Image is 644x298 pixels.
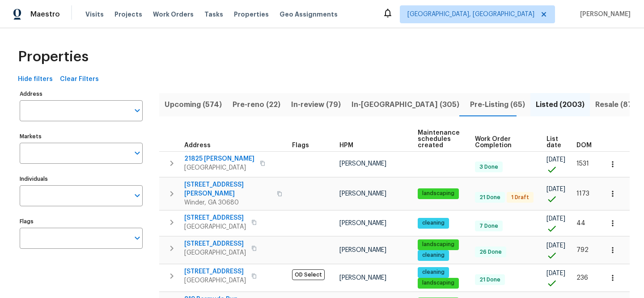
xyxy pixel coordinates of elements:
label: Flags [20,219,143,224]
span: cleaning [419,268,448,276]
span: 3 Done [476,163,502,171]
label: Markets [20,134,143,139]
span: cleaning [419,251,448,259]
span: Flags [292,142,309,149]
span: Pre-Listing (65) [470,98,525,111]
span: landscaping [419,190,458,197]
span: [DATE] [547,186,565,192]
button: Open [131,189,144,202]
span: Work Orders [153,10,194,19]
span: List date [547,136,561,149]
span: 21825 [PERSON_NAME] [184,154,254,163]
span: Properties [18,52,89,61]
span: Maestro [30,10,60,19]
span: Resale (872) [595,98,640,111]
span: Upcoming (574) [165,98,222,111]
span: 21 Done [476,276,504,284]
span: [GEOGRAPHIC_DATA] [184,248,246,257]
span: Visits [85,10,104,19]
span: In-[GEOGRAPHIC_DATA] (305) [352,98,459,111]
span: Work Order Completion [475,136,531,149]
span: 1173 [576,191,589,197]
span: 1 Draft [508,194,533,201]
span: Maintenance schedules created [418,130,460,149]
span: [PERSON_NAME] [339,191,386,197]
span: [GEOGRAPHIC_DATA] [184,222,246,231]
button: Open [131,232,144,244]
button: Open [131,104,144,117]
span: 1531 [576,161,589,167]
span: 236 [576,275,588,281]
span: [STREET_ADDRESS][PERSON_NAME] [184,180,271,198]
span: Clear Filters [60,74,99,85]
span: HPM [339,142,353,149]
span: Projects [114,10,142,19]
label: Individuals [20,176,143,182]
span: [STREET_ADDRESS] [184,267,246,276]
span: landscaping [419,279,458,287]
span: [STREET_ADDRESS] [184,213,246,222]
span: [DATE] [547,270,565,277]
span: In-review (79) [291,98,341,111]
span: [DATE] [547,216,565,222]
span: 21 Done [476,194,504,201]
span: 44 [576,220,585,226]
span: Listed (2003) [536,98,585,111]
span: [GEOGRAPHIC_DATA] [184,163,254,172]
label: Address [20,91,143,97]
span: Geo Assignments [280,10,338,19]
span: Address [184,142,211,149]
span: [PERSON_NAME] [576,10,631,19]
span: cleaning [419,219,448,227]
span: Pre-reno (22) [233,98,280,111]
span: landscaping [419,241,458,248]
span: 792 [576,247,589,253]
span: [PERSON_NAME] [339,275,386,281]
button: Hide filters [14,71,56,88]
span: [GEOGRAPHIC_DATA] [184,276,246,285]
span: Hide filters [18,74,53,85]
span: Winder, GA 30680 [184,198,271,207]
span: Tasks [204,11,223,17]
span: [STREET_ADDRESS] [184,239,246,248]
span: DOM [576,142,592,149]
span: [DATE] [547,243,565,249]
span: Properties [234,10,269,19]
span: OD Select [292,269,325,280]
button: Open [131,147,144,159]
span: [PERSON_NAME] [339,220,386,226]
span: [GEOGRAPHIC_DATA], [GEOGRAPHIC_DATA] [407,10,534,19]
span: [PERSON_NAME] [339,161,386,167]
span: [PERSON_NAME] [339,247,386,253]
span: 7 Done [476,222,502,230]
span: [DATE] [547,157,565,163]
span: 26 Done [476,248,505,256]
button: Clear Filters [56,71,102,88]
